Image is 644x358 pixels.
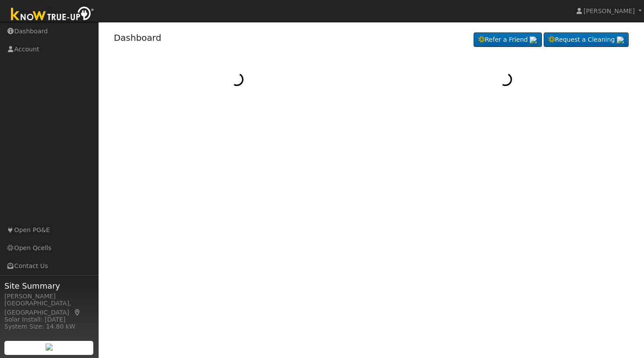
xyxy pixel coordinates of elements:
a: Dashboard [114,32,162,43]
div: Solar Install: [DATE] [4,315,94,324]
div: System Size: 14.80 kW [4,322,94,331]
img: Know True-Up [7,5,99,25]
a: Request a Cleaning [544,32,629,47]
img: retrieve [617,36,624,43]
span: [PERSON_NAME] [584,7,635,14]
img: retrieve [46,344,53,351]
div: [PERSON_NAME] [4,292,94,301]
img: retrieve [530,36,537,43]
a: Refer a Friend [474,32,542,47]
span: Site Summary [4,280,94,292]
div: [GEOGRAPHIC_DATA], [GEOGRAPHIC_DATA] [4,299,94,317]
a: Map [74,309,81,316]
